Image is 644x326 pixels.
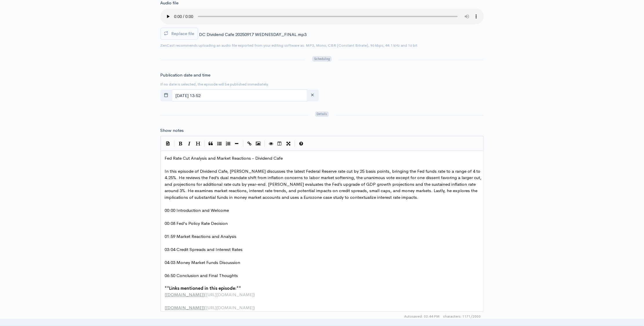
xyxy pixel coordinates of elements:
i: | [295,141,295,147]
span: [DOMAIN_NAME] [166,305,203,311]
label: Show notes [160,127,184,134]
span: DC Dividend Cafe 20250917 WEDNESDAY_FINAL.mp3 [199,32,307,37]
button: toggle [160,90,172,101]
span: In this episode of Dividend Cafe, [PERSON_NAME] discusses the latest Federal Reserve rate cut by ... [165,168,483,200]
button: Bold [176,139,185,148]
span: Replace file [172,31,194,36]
label: Publication date and time [160,72,211,79]
i: | [174,141,175,147]
small: ZenCast recommends uploading an audio file exported from your editing software as: MP3, Mono, CBR... [160,43,418,48]
span: [ [165,292,166,298]
span: 03:04 Credit Spreads and Interest Rates [165,247,243,252]
span: ( [205,305,206,311]
button: Heading [194,139,202,148]
button: Toggle Preview [267,139,276,148]
span: 00:00 Introduction and Welcome [165,207,229,213]
button: Insert Show Notes Template [164,139,172,147]
span: [DOMAIN_NAME] [166,292,203,298]
span: Autosaved: 02:44 PM [404,314,440,319]
span: Fed Rate Cut Analysis and Market Reactions - Dividend Cafe [165,155,283,161]
button: Numbered List [224,139,233,148]
span: Scheduling [312,56,331,62]
span: [URL][DOMAIN_NAME] [206,292,254,298]
i: | [243,141,244,147]
span: ) [254,292,255,298]
span: 01:59 Market Reactions and Analysis [165,234,237,239]
button: Create Link [245,139,254,148]
i: | [204,141,205,147]
span: ] [203,292,205,298]
span: 04:03 Money Market Funds Discussion [165,260,240,265]
span: [ [165,305,166,311]
button: Insert Image [254,139,263,148]
button: Generic List [215,139,224,148]
i: | [264,141,265,147]
button: Italic [185,139,194,148]
button: Insert Horizontal Line [233,139,241,148]
button: Markdown Guide [297,139,306,148]
span: 1171/2000 [443,314,481,319]
span: Links mentioned in this episode: [169,286,237,291]
button: Toggle Fullscreen [284,139,293,148]
span: ( [205,292,206,298]
span: [URL][DOMAIN_NAME] [206,305,254,311]
button: Toggle Side by Side [276,139,284,148]
span: ) [254,305,255,311]
span: ] [203,305,205,311]
small: If no date is selected, the episode will be published immediately. [160,82,269,87]
span: 06:50 Conclusion and Final Thoughts [165,273,238,278]
span: Details [315,112,329,117]
button: Quote [207,139,215,148]
button: clear [307,90,319,101]
span: 00:08 Fed's Policy Rate Decision [165,221,228,226]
